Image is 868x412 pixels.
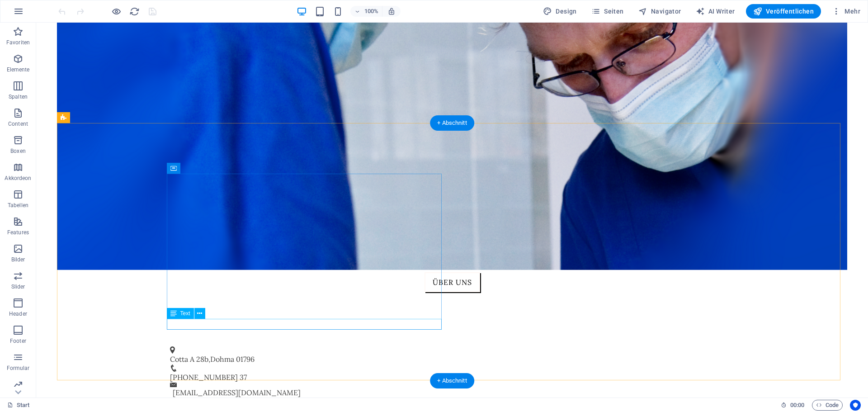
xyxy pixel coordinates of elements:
[10,147,26,155] p: Boxen
[134,332,172,341] span: Cotta A 28b
[7,66,30,73] p: Elemente
[635,4,685,19] button: Navigator
[5,175,31,182] p: Akkordeon
[850,400,861,411] button: Usercentrics
[753,7,814,16] span: Veröffentlichen
[543,7,577,16] span: Design
[539,4,580,19] div: Design (Strg+Alt+Y)
[832,7,860,16] span: Mehr
[430,115,474,131] div: + Abschnitt
[812,400,843,411] button: Code
[696,7,735,16] span: AI Writer
[692,4,739,19] button: AI Writer
[816,400,839,411] span: Code
[828,4,864,19] button: Mehr
[638,7,681,16] span: Navigator
[7,365,30,372] p: Formular
[11,283,25,290] p: Slider
[111,6,122,17] button: Klicke hier, um den Vorschau-Modus zu verlassen
[8,202,28,209] p: Tabellen
[588,4,627,19] button: Seiten
[539,4,580,19] button: Design
[7,229,29,236] p: Features
[6,39,30,46] p: Favoriten
[10,337,26,345] p: Footer
[11,256,25,263] p: Bilder
[129,6,140,17] i: Seite neu laden
[134,331,691,342] p: ,
[9,93,28,100] p: Spalten
[364,6,378,17] h6: 100%
[200,332,218,341] span: 01796
[174,332,198,341] span: Dohma
[7,400,30,411] a: Klick, um Auswahl aufzuheben. Doppelklick öffnet Seitenverwaltung
[9,310,27,317] p: Header
[129,6,140,17] button: reload
[180,311,190,316] span: Text
[430,373,474,388] div: + Abschnitt
[781,400,805,411] h6: Session-Zeit
[790,400,804,411] span: 00 00
[591,7,624,16] span: Seiten
[8,120,28,128] p: Content
[387,7,396,15] i: Bei Größenänderung Zoomstufe automatisch an das gewählte Gerät anpassen.
[797,402,798,408] span: :
[350,6,382,17] button: 100%
[746,4,821,19] button: Veröffentlichen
